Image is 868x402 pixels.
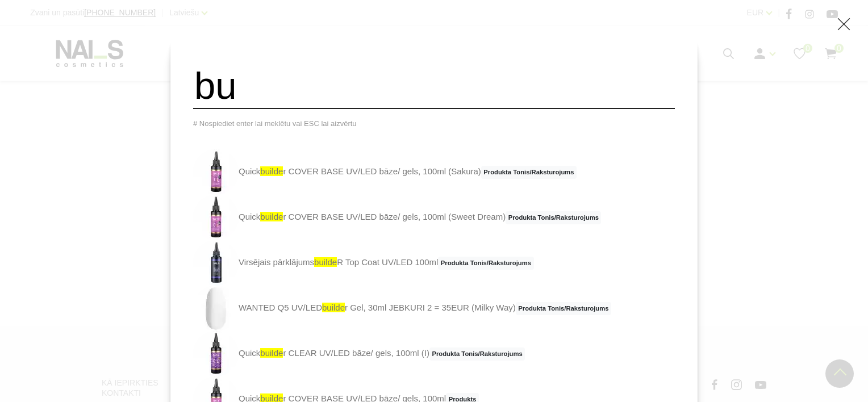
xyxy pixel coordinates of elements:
[438,257,533,270] span: Produkta Tonis/Raksturojums
[193,195,239,240] img: Šī brīža iemīlētākais produkts, kas nepieviļ nevienu meistaru. Perfektas noturības kamuflāžas bāz...
[516,302,611,316] span: Produkta Tonis/Raksturojums
[260,212,283,221] span: builde
[193,240,239,286] img: Builder Top virsējais pārklājums bez lipīgā slāņa gēllakas/gēla pārklājuma izlīdzināšanai un nost...
[429,347,525,361] span: Produkta Tonis/Raksturojums
[481,166,577,179] span: Produkta Tonis/Raksturojums
[193,63,675,109] input: Meklēt produktus ...
[193,149,577,195] a: Quickbuilder COVER BASE UV/LED bāze/ gels, 100ml (Sakura)Produkta Tonis/Raksturojums
[193,331,525,376] a: Quickbuilder CLEAR UV/LED bāze/ gels, 100ml (I)Produkta Tonis/Raksturojums
[506,211,601,225] span: Produkta Tonis/Raksturojums
[314,257,337,267] span: builde
[193,149,239,195] img: Šī brīža iemīlētākais produkts, kas nepieviļ nevienu meistaru. Perfektas noturības kamuflāžas bāz...
[193,286,239,331] img: Gels "WANTED" NAILS cosmetics tehniķu komanda ir radījusi gelu, kas ilgi jau ir katra meistara "m...
[193,240,534,286] a: Virsējais pārklājumsbuildeR Top Coat UV/LED 100mlProdukta Tonis/Raksturojums
[193,331,239,376] img: Quick Builder Clear – caurspīdīga bāze/gels. Šī bāze/gels ir unikāls produkts ar daudz izmantošan...
[260,348,283,358] span: builde
[322,303,345,312] span: builde
[193,286,611,331] a: WANTED Q5 UV/LEDbuilder Gel, 30ml JEBKURI 2 = 35EUR (Milky Way)Produkta Tonis/Raksturojums
[193,195,601,240] a: Quickbuilder COVER BASE UV/LED bāze/ gels, 100ml (Sweet Dream)Produkta Tonis/Raksturojums
[260,166,283,176] span: builde
[193,119,357,128] span: # Nospiediet enter lai meklētu vai ESC lai aizvērtu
